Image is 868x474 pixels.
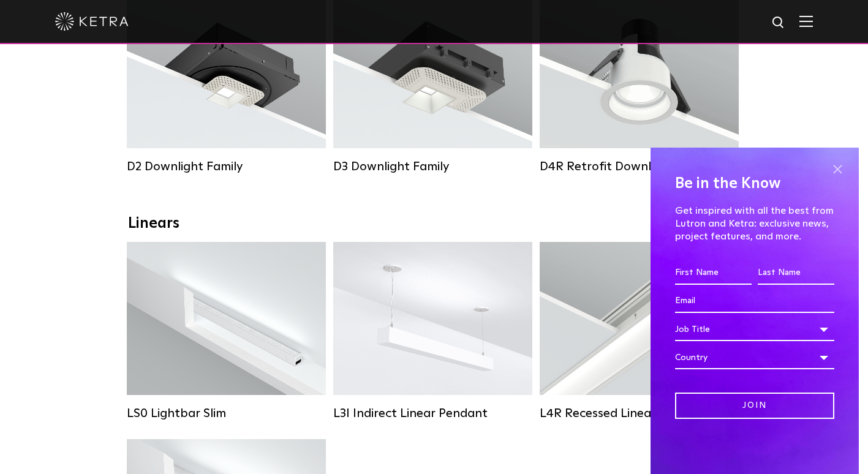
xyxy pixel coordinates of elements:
[758,261,834,285] input: Last Name
[128,215,741,233] div: Linears
[675,261,752,285] input: First Name
[333,406,532,421] div: L3I Indirect Linear Pendant
[675,205,834,243] p: Get inspired with all the best from Lutron and Ketra: exclusive news, project features, and more.
[675,290,834,313] input: Email
[127,406,326,421] div: LS0 Lightbar Slim
[799,15,813,27] img: Hamburger%20Nav.svg
[675,393,834,419] input: Join
[333,159,532,174] div: D3 Downlight Family
[55,12,129,31] img: ketra-logo-2019-white
[540,406,739,421] div: L4R Recessed Linear
[771,15,787,31] img: search icon
[675,172,834,195] h4: Be in the Know
[675,346,834,369] div: Country
[675,318,834,341] div: Job Title
[540,159,739,174] div: D4R Retrofit Downlight
[333,242,532,421] a: L3I Indirect Linear Pendant Lumen Output:400 / 600 / 800 / 1000Housing Colors:White / BlackContro...
[127,242,326,421] a: LS0 Lightbar Slim Lumen Output:200 / 350Colors:White / BlackControl:X96 Controller
[127,159,326,174] div: D2 Downlight Family
[540,242,739,421] a: L4R Recessed Linear Lumen Output:400 / 600 / 800 / 1000Colors:White / BlackControl:Lutron Clear C...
